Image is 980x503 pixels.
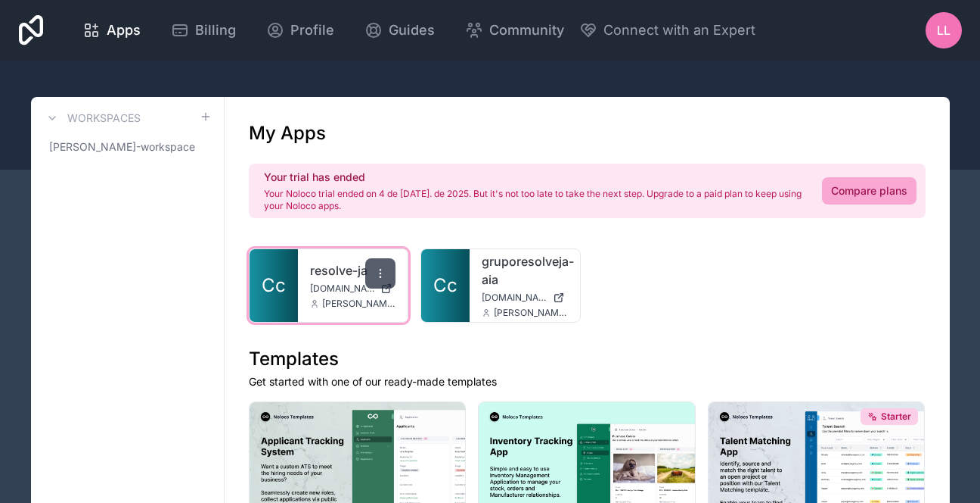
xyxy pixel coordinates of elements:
[290,20,334,41] span: Profile
[43,109,141,127] a: Workspaces
[389,20,435,41] span: Guides
[603,20,755,41] span: Connect with an Expert
[107,20,141,41] span: Apps
[195,20,236,41] span: Billing
[67,111,141,126] h3: Workspaces
[822,177,916,205] a: Compare plans
[937,21,951,39] span: LL
[421,249,470,322] a: Cc
[453,14,576,47] a: Community
[262,273,286,298] span: Cc
[489,20,564,41] span: Community
[494,307,568,319] span: [PERSON_NAME][EMAIL_ADDRESS][PERSON_NAME][DOMAIN_NAME]
[70,14,153,47] a: Apps
[43,133,212,161] a: [PERSON_NAME]-workspace
[310,283,396,295] a: [DOMAIN_NAME]
[322,298,396,310] span: [PERSON_NAME][EMAIL_ADDRESS][PERSON_NAME][DOMAIN_NAME]
[579,20,755,41] button: Connect with an Expert
[264,170,804,185] h2: Your trial has ended
[482,292,568,304] a: [DOMAIN_NAME]
[482,252,568,289] a: gruporesolveja-aia
[159,14,248,47] a: Billing
[264,188,804,212] p: Your Noloco trial ended on 4 de [DATE]. de 2025. But it's not too late to take the next step. Upg...
[254,14,346,47] a: Profile
[310,261,396,280] a: resolve-ja
[310,283,375,295] span: [DOMAIN_NAME]
[49,139,195,155] span: [PERSON_NAME]-workspace
[250,249,298,322] a: Cc
[881,411,911,423] span: Starter
[249,121,326,145] h1: My Apps
[249,347,926,371] h1: Templates
[433,273,457,298] span: Cc
[352,14,447,47] a: Guides
[482,292,547,304] span: [DOMAIN_NAME]
[249,374,926,389] p: Get started with one of our ready-made templates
